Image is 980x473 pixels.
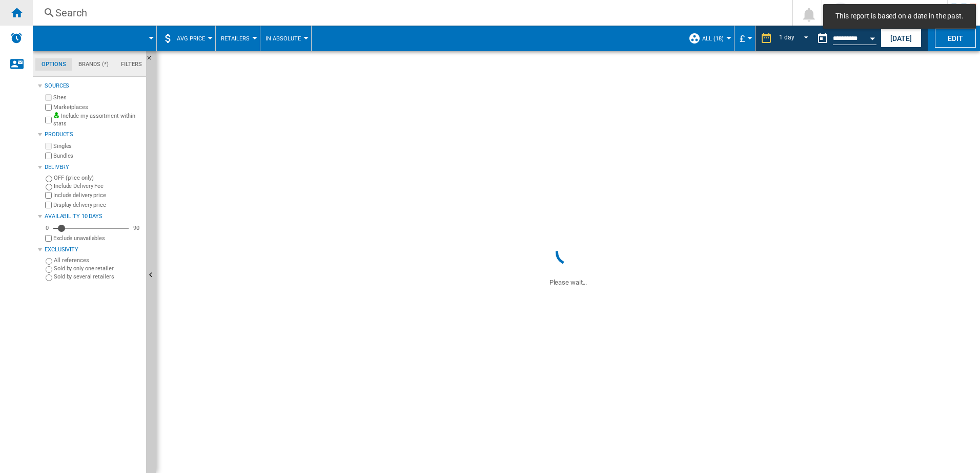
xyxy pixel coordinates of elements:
[45,235,52,242] input: Display delivery price
[43,224,51,232] div: 0
[881,29,922,48] button: [DATE]
[221,26,255,51] button: Retailers
[54,182,142,190] label: Include Delivery Fee
[53,223,129,233] md-slider: Availability
[812,28,833,49] button: md-calendar
[54,174,142,182] label: OFF (price only)
[778,30,812,47] md-select: REPORTS.WIZARD.STEPS.REPORT.STEPS.REPORT_OPTIONS.PERIOD: 1 day
[45,246,142,254] div: Exclusivity
[812,26,879,51] div: This report is based on a date in the past.
[266,26,306,51] button: In Absolute
[45,143,52,149] input: Singles
[45,153,52,159] input: Bundles
[549,278,587,286] ng-transclude: Please wait...
[55,6,765,20] div: Search
[115,58,148,71] md-tab-item: Filters
[266,35,301,42] span: In Absolute
[53,142,142,150] label: Singles
[779,34,794,41] div: 1 day
[740,33,745,44] span: £
[177,26,210,51] button: AVG Price
[45,212,142,221] div: Availability 10 Days
[702,35,724,42] span: ALL (18)
[221,35,250,42] span: Retailers
[45,94,52,101] input: Sites
[740,26,750,51] button: £
[45,104,52,111] input: Marketplaces
[72,58,115,71] md-tab-item: Brands (*)
[45,163,142,171] div: Delivery
[53,152,142,160] label: Bundles
[45,202,52,208] input: Display delivery price
[162,26,210,51] div: AVG Price
[53,112,59,118] img: mysite-bg-18x18.png
[131,224,142,232] div: 90
[53,234,142,242] label: Exclude unavailables
[688,26,729,51] div: ALL (18)
[35,58,72,71] md-tab-item: Options
[45,114,52,126] input: Include my assortment within stats
[734,26,756,51] md-menu: Currency
[146,51,158,70] button: Hide
[54,273,142,281] label: Sold by several retailers
[46,274,52,281] input: Sold by several retailers
[863,28,882,46] button: Open calendar
[46,184,52,190] input: Include Delivery Fee
[45,82,142,90] div: Sources
[45,131,142,139] div: Products
[46,266,52,273] input: Sold by only one retailer
[46,258,52,265] input: All references
[53,94,142,101] label: Sites
[46,176,52,182] input: OFF (price only)
[45,192,52,199] input: Include delivery price
[53,103,142,111] label: Marketplaces
[832,11,967,21] span: This report is based on a date in the past.
[935,29,976,48] button: Edit
[53,112,142,128] label: Include my assortment within stats
[10,32,23,44] img: alerts-logo.svg
[54,256,142,264] label: All references
[54,265,142,272] label: Sold by only one retailer
[177,35,205,42] span: AVG Price
[53,191,142,199] label: Include delivery price
[702,26,729,51] button: ALL (18)
[53,201,142,209] label: Display delivery price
